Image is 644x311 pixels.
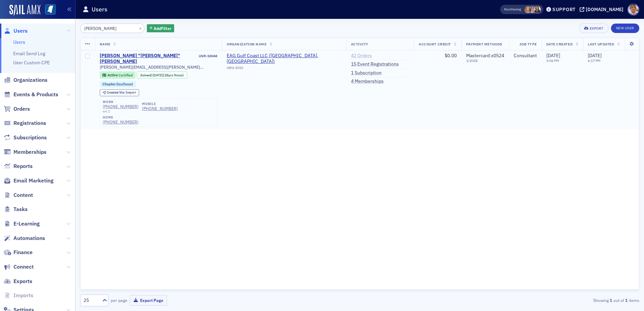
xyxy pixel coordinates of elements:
[13,148,46,156] span: Memberships
[142,102,178,106] div: mobile
[4,192,33,199] a: Content
[588,53,602,59] span: [DATE]
[40,4,56,16] a: View Homepage
[100,71,136,79] div: Active: Active: Certified
[227,53,341,65] a: EAG Gulf Coast LLC ([GEOGRAPHIC_DATA], [GEOGRAPHIC_DATA])
[624,297,629,303] strong: 1
[466,53,504,59] span: Mastercard : x0524
[546,42,573,46] span: Date Created
[588,42,614,46] span: Last Updated
[580,7,626,12] button: [DOMAIN_NAME]
[100,53,198,65] a: [PERSON_NAME] "[PERSON_NAME]" [PERSON_NAME]
[504,7,521,12] span: Viewing
[466,42,502,46] span: Payment Methods
[13,292,33,299] span: Imports
[4,76,47,84] a: Organizations
[13,220,40,228] span: E-Learning
[107,73,119,77] span: Active
[13,263,34,271] span: Connect
[611,24,639,33] a: New User
[13,119,46,127] span: Registrations
[351,53,372,59] a: 42 Orders
[13,50,45,57] a: Email Send Log
[100,42,110,46] span: Name
[227,66,341,72] div: ORG-3010
[4,134,47,141] a: Subscriptions
[153,73,184,77] div: (28yrs 9mos)
[13,105,30,113] span: Orders
[199,54,217,58] div: USR-10048
[445,53,457,59] span: $0.00
[102,82,133,86] a: Chapter:Southeast
[4,105,30,113] a: Orders
[4,163,33,170] a: Reports
[514,53,537,59] div: Consultant
[103,119,138,125] a: [PHONE_NUMBER]
[103,109,138,113] div: ext. 1
[13,60,50,66] a: User Custom CPE
[4,235,45,242] a: Automations
[13,278,32,285] span: Exports
[111,297,127,303] label: per page
[13,177,54,184] span: Email Marketing
[4,220,40,228] a: E-Learning
[466,59,504,63] span: 1 / 2028
[419,42,451,46] span: Account Credit
[140,73,153,77] span: Joined :
[103,104,138,109] a: [PHONE_NUMBER]
[586,6,623,12] div: [DOMAIN_NAME]
[534,6,541,13] span: Noma Burge
[227,42,266,46] span: Organization Name
[588,58,601,63] time: 6:17 PM
[579,24,608,33] button: Export
[142,106,178,111] a: [PHONE_NUMBER]
[227,53,341,65] span: EAG Gulf Coast LLC (Hattiesburg, MS)
[4,148,46,156] a: Memberships
[13,76,47,84] span: Organizations
[84,297,98,304] div: 25
[4,278,32,285] a: Exports
[13,27,28,35] span: Users
[137,71,187,79] div: Joined: 1996-10-22 00:00:00
[4,177,54,184] a: Email Marketing
[13,163,33,170] span: Reports
[524,6,532,13] span: Ellen Vaughn
[45,4,56,15] img: SailAMX
[119,73,133,77] span: Certified
[546,58,559,63] time: 3:06 PM
[100,89,139,96] div: Created Via: Import
[351,61,399,67] a: 15 Event Registrations
[4,91,58,98] a: Events & Products
[13,39,25,45] a: Users
[13,249,33,256] span: Finance
[627,4,639,15] span: Profile
[9,5,40,15] img: SailAMX
[546,53,560,59] span: [DATE]
[102,81,117,86] span: Chapter :
[609,297,613,303] strong: 1
[4,119,46,127] a: Registrations
[4,206,28,213] a: Tasks
[351,42,368,46] span: Activity
[590,27,604,30] div: Export
[529,6,536,13] span: Lydia Carlisle
[103,115,138,119] div: home
[80,24,144,33] input: Search…
[100,65,218,70] span: [PERSON_NAME][EMAIL_ADDRESS][PERSON_NAME][DOMAIN_NAME]
[4,292,33,299] a: Imports
[137,25,143,31] button: ×
[92,5,107,13] h1: Users
[100,81,136,88] div: Chapter:
[4,263,34,271] a: Connect
[13,91,58,98] span: Events & Products
[458,297,639,303] div: Showing out of items
[147,24,174,33] button: AddFilter
[519,42,537,46] span: Job Type
[103,100,138,104] div: work
[351,70,382,76] a: 1 Subscription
